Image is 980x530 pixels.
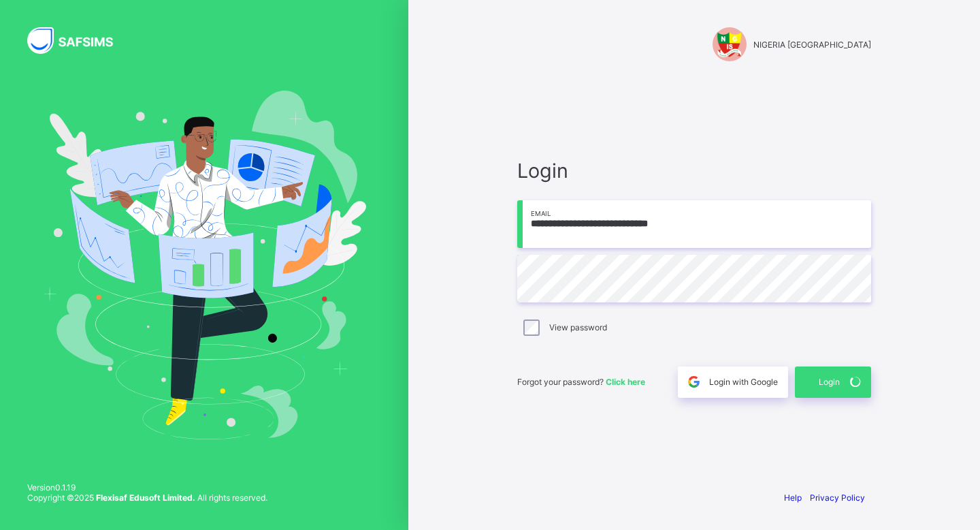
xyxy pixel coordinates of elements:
a: Help [784,493,802,503]
span: Version 0.1.19 [27,482,267,493]
a: Click here [606,377,645,387]
span: NIGERIA [GEOGRAPHIC_DATA] [753,40,871,50]
label: View password [549,322,607,332]
span: Copyright © 2025 All rights reserved. [27,493,267,503]
img: google.396cfc9801f0270233282035f929180a.svg [686,374,702,390]
a: Privacy Policy [810,493,865,503]
img: SAFSIMS Logo [27,27,129,54]
span: Login [819,377,840,387]
span: Login [517,159,871,183]
span: Login with Google [709,377,778,387]
img: Hero Image [42,91,366,439]
strong: Flexisaf Edusoft Limited. [96,493,195,503]
span: Forgot your password? [517,377,645,387]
